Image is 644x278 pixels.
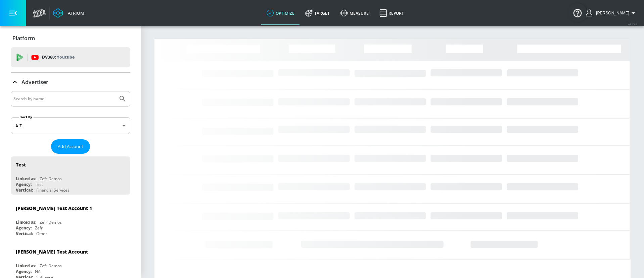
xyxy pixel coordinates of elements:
button: Open Resource Center [568,3,587,22]
div: Test [16,161,26,168]
div: Financial Services [36,187,70,193]
p: Advertiser [21,78,48,86]
input: Search by name [13,94,115,103]
div: [PERSON_NAME] Test Account [16,249,88,255]
div: Zefr Demos [40,219,62,225]
div: Linked as: [16,219,36,225]
span: login as: yen.lopezgallardo@zefr.com [593,11,629,15]
div: Linked as: [16,263,36,269]
div: Atrium [65,10,84,16]
div: TestLinked as:Zefr DemosAgency:TestVertical:Financial Services [11,156,130,195]
p: DV360: [42,54,75,61]
div: Platform [11,29,130,48]
div: Agency: [16,269,32,274]
div: A-Z [11,117,130,134]
div: Vertical: [16,231,33,236]
div: NA [35,269,41,274]
p: Youtube [57,54,75,61]
div: Zefr [35,225,43,231]
div: Test [35,182,43,187]
a: Atrium [53,8,84,18]
button: Add Account [51,139,90,154]
div: Advertiser [11,73,130,91]
div: Linked as: [16,176,36,182]
div: Zefr Demos [40,263,62,269]
a: optimize [261,1,300,25]
div: [PERSON_NAME] Test Account 1Linked as:Zefr DemosAgency:ZefrVertical:Other [11,200,130,238]
div: Agency: [16,182,32,187]
div: [PERSON_NAME] Test Account 1 [16,205,92,211]
span: Add Account [58,143,83,150]
div: Other [36,231,47,236]
p: Platform [12,34,35,42]
div: Agency: [16,225,32,231]
label: Sort By [19,115,34,119]
a: measure [335,1,374,25]
div: DV360: Youtube [11,47,130,67]
a: Target [300,1,335,25]
a: Report [374,1,409,25]
div: Zefr Demos [40,176,62,182]
button: [PERSON_NAME] [586,9,637,17]
div: Vertical: [16,187,33,193]
span: v 4.25.2 [628,22,637,26]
